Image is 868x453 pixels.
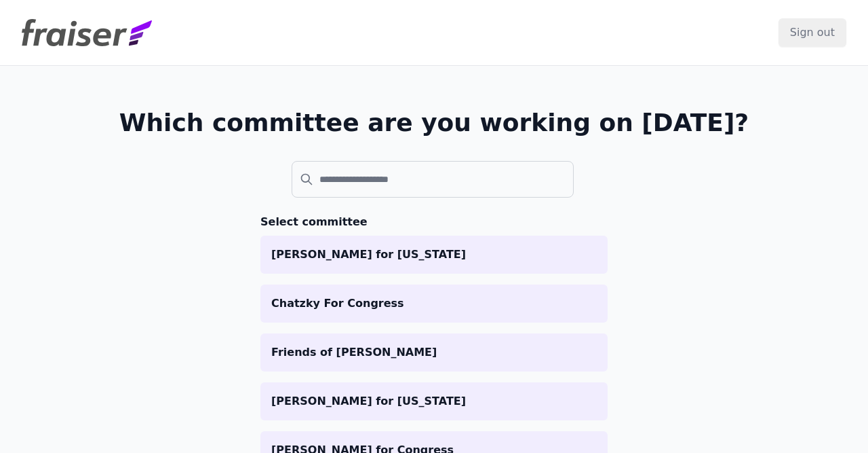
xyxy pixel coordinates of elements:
[271,393,597,410] p: [PERSON_NAME] for [US_STATE]
[22,19,152,46] img: Fraiser Logo
[260,382,608,420] a: [PERSON_NAME] for [US_STATE]
[271,344,597,361] p: Friends of [PERSON_NAME]
[260,285,608,323] a: Chatzky For Congress
[778,18,846,47] input: Sign out
[260,214,608,230] h3: Select committee
[271,295,597,312] p: Chatzky For Congress
[260,236,608,274] a: [PERSON_NAME] for [US_STATE]
[119,109,749,137] h1: Which committee are you working on [DATE]?
[260,333,608,372] a: Friends of [PERSON_NAME]
[271,247,597,263] p: [PERSON_NAME] for [US_STATE]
